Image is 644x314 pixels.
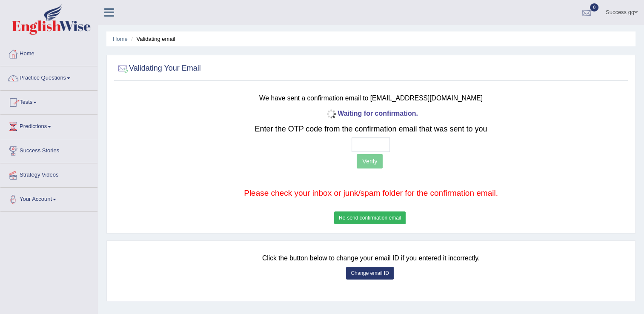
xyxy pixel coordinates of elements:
p: Please check your inbox or junk/spam folder for the confirmation email. [159,187,582,199]
img: icon-progress-circle-small.gif [324,107,338,121]
a: Success Stories [0,139,97,160]
li: Validating email [129,35,175,43]
button: Change email ID [346,267,393,280]
h2: Enter the OTP code from the confirmation email that was sent to you [159,125,582,134]
a: Home [0,42,97,63]
h2: Validating Your Email [116,62,201,75]
a: Your Account [0,188,97,209]
button: Re-send confirmation email [334,211,406,224]
a: Home [113,36,128,42]
span: 0 [590,3,598,11]
a: Predictions [0,115,97,136]
a: Practice Questions [0,66,97,88]
small: We have sent a confirmation email to [EMAIL_ADDRESS][DOMAIN_NAME] [259,94,483,102]
a: Tests [0,91,97,112]
a: Strategy Videos [0,163,97,185]
b: Waiting for confirmation. [324,110,418,117]
small: Click the button below to change your email ID if you entered it incorrectly. [262,254,480,262]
